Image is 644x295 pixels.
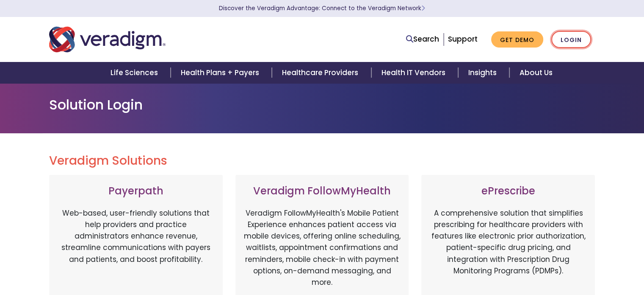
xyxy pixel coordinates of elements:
a: Support [448,34,478,44]
h3: ePrescribe [430,185,586,197]
a: Login [551,31,591,48]
a: Healthcare Providers [272,62,371,84]
a: Discover the Veradigm Advantage: Connect to the Veradigm NetworkLearn More [219,4,425,12]
p: Veradigm FollowMyHealth's Mobile Patient Experience enhances patient access via mobile devices, o... [244,208,401,288]
h3: Veradigm FollowMyHealth [244,185,401,197]
a: About Us [509,62,563,84]
a: Get Demo [491,31,543,48]
img: Veradigm logo [49,25,166,53]
h2: Veradigm Solutions [49,154,595,168]
a: Life Sciences [100,62,171,84]
h3: Payerpath [58,185,214,197]
a: Health IT Vendors [371,62,458,84]
span: Learn More [421,4,425,12]
a: Search [406,34,439,45]
h1: Solution Login [49,97,595,113]
a: Health Plans + Payers [171,62,272,84]
a: Insights [458,62,509,84]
